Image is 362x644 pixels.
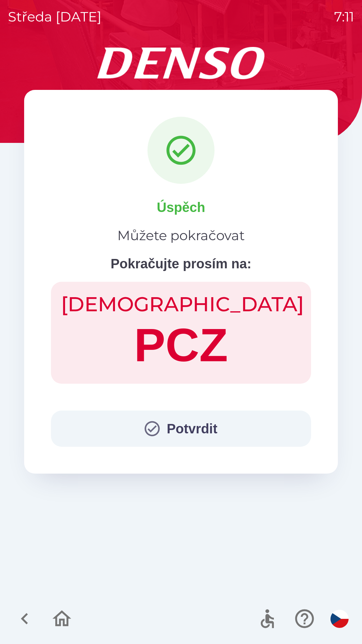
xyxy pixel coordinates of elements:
[334,7,354,27] p: 7:11
[8,7,102,27] p: středa [DATE]
[24,47,338,79] img: Logo
[51,411,311,447] button: Potvrdit
[330,610,349,628] img: cs flag
[61,317,301,374] h1: PCZ
[61,292,301,317] h2: [DEMOGRAPHIC_DATA]
[111,254,251,274] p: Pokračujte prosím na:
[117,225,245,246] p: Můžete pokračovat
[157,197,205,217] p: Úspěch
